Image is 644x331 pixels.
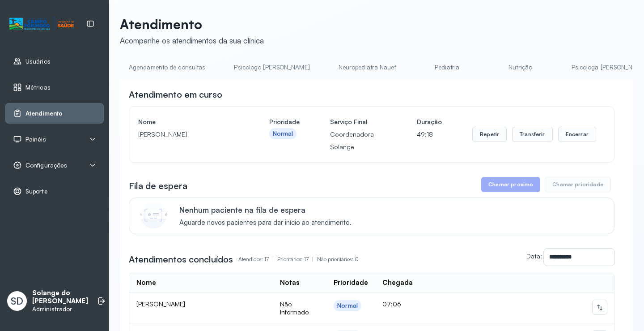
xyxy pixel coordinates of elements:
[334,279,368,287] div: Prioridade
[269,116,300,128] h4: Prioridade
[512,127,553,142] button: Transferir
[382,279,413,287] div: Chegada
[225,60,318,75] a: Psicologo [PERSON_NAME]
[13,109,96,118] a: Atendimento
[272,256,274,262] span: |
[472,127,507,142] button: Repetir
[317,253,359,266] p: Não prioritários: 0
[129,180,187,192] h3: Fila de espera
[238,253,277,266] p: Atendidos: 17
[129,88,222,101] h3: Atendimento em curso
[416,60,479,75] a: Pediatria
[489,60,552,75] a: Nutrição
[138,128,239,141] p: [PERSON_NAME]
[280,300,309,316] span: Não Informado
[120,16,264,32] p: Atendimento
[9,17,74,31] img: Logotipo do estabelecimento
[136,300,185,308] span: [PERSON_NAME]
[32,305,88,313] p: Administrador
[273,130,293,138] div: Normal
[330,60,405,75] a: Neuropediatra Nauef
[417,128,442,141] p: 49:18
[179,219,352,227] span: Aguarde novos pacientes para dar início ao atendimento.
[25,188,48,195] span: Suporte
[545,177,611,192] button: Chamar prioridade
[136,279,156,287] div: Nome
[129,253,233,266] h3: Atendimentos concluídos
[25,110,63,117] span: Atendimento
[140,202,167,228] img: Imagem de CalloutCard
[25,58,51,65] span: Usuários
[138,116,239,128] h4: Nome
[330,116,386,128] h4: Serviço Final
[277,253,317,266] p: Prioritários: 17
[25,162,67,169] span: Configurações
[13,83,96,92] a: Métricas
[120,36,264,45] div: Acompanhe os atendimentos da sua clínica
[526,252,542,260] label: Data:
[417,116,442,128] h4: Duração
[25,84,51,91] span: Métricas
[481,177,540,192] button: Chamar próximo
[312,256,314,262] span: |
[280,279,299,287] div: Notas
[337,302,358,310] div: Normal
[330,128,386,153] p: Coordenadora Solange
[120,60,214,75] a: Agendamento de consultas
[25,136,46,143] span: Painéis
[382,300,401,308] span: 07:06
[179,205,352,215] p: Nenhum paciente na fila de espera
[558,127,596,142] button: Encerrar
[32,289,88,306] p: Solange do [PERSON_NAME]
[13,57,96,66] a: Usuários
